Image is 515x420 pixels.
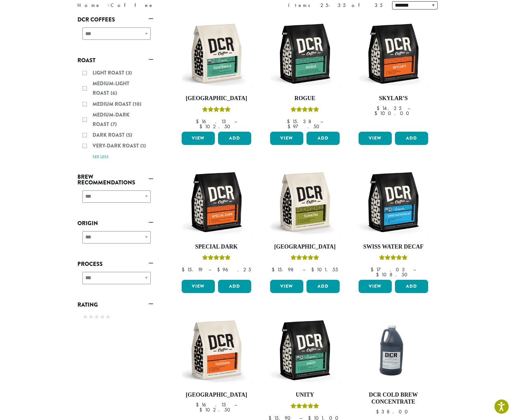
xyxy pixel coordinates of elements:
span: – [408,105,410,111]
a: Skylar’s [357,17,430,129]
span: $ [217,266,222,273]
a: Home [77,2,101,9]
h4: Special Dark [180,243,253,250]
img: DCR-12oz-FTO-Unity-Stock-scaled.png [269,314,341,387]
div: Rated 5.00 out of 5 [202,106,231,115]
a: View [270,280,303,293]
span: – [320,118,323,125]
span: – [209,266,211,273]
div: Rated 5.00 out of 5 [379,254,408,263]
div: Items 25-35 of 35 [288,2,383,9]
span: $ [311,266,317,273]
span: $ [287,118,292,125]
h4: [GEOGRAPHIC_DATA] [269,243,341,250]
h4: [GEOGRAPHIC_DATA] [180,95,253,102]
bdi: 15.98 [272,266,297,273]
h4: DCR Cold Brew Concentrate [357,392,430,405]
div: Rated 5.00 out of 5 [291,106,319,115]
a: RogueRated 5.00 out of 5 [269,17,341,129]
div: Process [77,269,153,292]
div: Brew Recommendations [77,188,153,210]
bdi: 38.00 [376,408,411,415]
a: View [359,132,392,145]
div: DCR Coffees [77,25,153,47]
span: $ [272,266,277,273]
a: View [182,132,215,145]
a: View [359,280,392,293]
bdi: 97.50 [288,123,322,130]
a: Rating [77,299,153,310]
bdi: 102.50 [199,406,233,413]
span: – [303,266,305,273]
h4: Unity [269,392,341,399]
bdi: 16.13 [196,401,228,408]
nav: Breadcrumb [77,2,248,9]
span: – [234,401,237,408]
button: Add [395,132,428,145]
bdi: 102.50 [199,123,233,130]
div: Rating [77,310,153,325]
h4: Rogue [269,95,341,102]
bdi: 15.38 [287,118,314,125]
img: DCR-12oz-Rogue-Stock-scaled.png [269,17,341,90]
bdi: 100.00 [374,110,412,117]
h4: Swiss Water Decaf [357,243,430,250]
img: DCR-12oz-Tanzania-Stock-scaled.png [180,314,253,387]
h4: Skylar’s [357,95,430,102]
div: Roast [77,66,153,164]
a: [GEOGRAPHIC_DATA]Rated 5.00 out of 5 [180,17,253,129]
a: Process [77,259,153,269]
span: $ [374,110,380,117]
span: $ [182,266,187,273]
span: $ [196,401,201,408]
span: $ [199,123,205,130]
span: $ [376,408,381,415]
bdi: 15.19 [182,266,203,273]
img: DCR-12oz-FTO-Swiss-Water-Decaf-Stock-scaled.png [357,166,430,238]
bdi: 16.13 [196,118,228,125]
button: Add [395,280,428,293]
img: DCR-12oz-FTO-Guatemala-Stock-scaled.png [180,17,253,90]
button: Add [306,280,340,293]
span: $ [199,406,205,413]
button: Add [218,132,251,145]
a: DCR Coffees [77,14,153,25]
div: Rated 5.00 out of 5 [291,254,319,263]
span: – [234,118,237,125]
button: Add [306,132,340,145]
img: DCR-12oz-Sumatra-Stock-scaled.png [269,166,341,238]
span: – [413,266,416,273]
img: DCR-12oz-Skylars-Stock-scaled.png [357,17,430,90]
span: $ [288,123,293,130]
bdi: 17.03 [371,266,407,273]
div: Origin [77,229,153,251]
a: Brew Recommendations [77,171,153,188]
span: $ [196,118,201,125]
bdi: 96.25 [217,266,251,273]
bdi: 108.50 [376,271,410,278]
div: Rated 5.00 out of 5 [291,402,319,412]
a: View [182,280,215,293]
div: Rated 5.00 out of 5 [202,254,231,263]
h4: [GEOGRAPHIC_DATA] [180,392,253,399]
span: $ [377,105,382,111]
a: Origin [77,218,153,229]
a: [GEOGRAPHIC_DATA]Rated 5.00 out of 5 [269,166,341,278]
a: Roast [77,55,153,66]
a: View [270,132,303,145]
a: Special DarkRated 5.00 out of 5 [180,166,253,278]
span: $ [376,271,381,278]
bdi: 14.25 [377,105,402,111]
span: $ [371,266,376,273]
a: Swiss Water DecafRated 5.00 out of 5 [357,166,430,278]
bdi: 101.55 [311,266,338,273]
img: DCR-12oz-Special-Dark-Stock-scaled.png [180,166,253,238]
button: Add [218,280,251,293]
img: DCR-Cold-Brew-Concentrate.jpg [357,314,430,387]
